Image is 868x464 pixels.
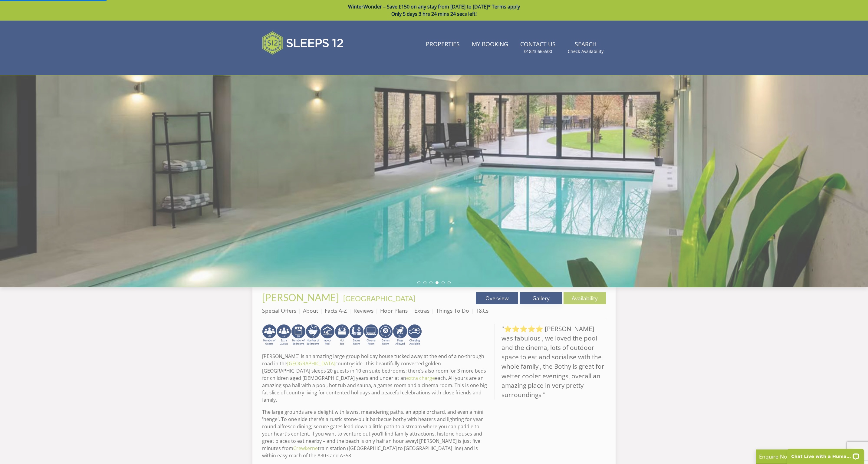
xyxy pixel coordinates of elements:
img: Sleeps 12 [262,28,344,58]
img: AD_4nXcpX5uDwed6-YChlrI2BYOgXwgg3aqYHOhRm0XfZB-YtQW2NrmeCr45vGAfVKUq4uWnc59ZmEsEzoF5o39EWARlT1ewO... [335,324,349,346]
p: The large grounds are a delight with lawns, meandering paths, an apple orchard, and even a mini '... [262,408,490,459]
a: [GEOGRAPHIC_DATA] [287,360,335,367]
a: Reviews [353,307,373,314]
img: AD_4nXd2nb48xR8nvNoM3_LDZbVoAMNMgnKOBj_-nFICa7dvV-HbinRJhgdpEvWfsaax6rIGtCJThxCG8XbQQypTL5jAHI8VF... [364,324,378,346]
p: [PERSON_NAME] is an amazing large group holiday house tucked away at the end of a no-through road... [262,353,490,403]
a: [GEOGRAPHIC_DATA] [343,294,415,303]
small: Check Availability [568,48,603,54]
blockquote: "⭐⭐⭐⭐⭐ [PERSON_NAME] was fabulous , we loved the pool and the cinema, lots of outdoor space to ea... [495,324,606,400]
iframe: LiveChat chat widget [783,445,868,464]
a: Crewkerne [293,445,318,452]
a: T&Cs [476,307,488,314]
a: [PERSON_NAME] [262,291,341,303]
a: Things To Do [436,307,469,314]
a: My Booking [469,38,511,51]
img: AD_4nXfvn8RXFi48Si5WD_ef5izgnipSIXhRnV2E_jgdafhtv5bNmI08a5B0Z5Dh6wygAtJ5Dbjjt2cCuRgwHFAEvQBwYj91q... [306,324,320,346]
a: Overview [476,292,518,304]
a: Availability [564,292,606,304]
a: Properties [423,38,462,51]
a: About [303,307,318,314]
img: AD_4nXex3qvy3sy6BM-Br1RXWWSl0DFPk6qVqJlDEOPMeFX_TIH0N77Wmmkf8Pcs8dCh06Ybzq_lkzmDAO5ABz7s_BDarUBnZ... [262,324,277,346]
a: Extras [414,307,429,314]
a: extra charge [406,375,435,381]
a: SearchCheck Availability [565,38,606,58]
img: AD_4nXdrZMsjcYNLGsKuA84hRzvIbesVCpXJ0qqnwZoX5ch9Zjv73tWe4fnFRs2gJ9dSiUubhZXckSJX_mqrZBmYExREIfryF... [378,324,393,346]
img: AD_4nXfZxIz6BQB9SA1qRR_TR-5tIV0ZeFY52bfSYUXaQTY3KXVpPtuuoZT3Ql3RNthdyy4xCUoonkMKBfRi__QKbC4gcM_TO... [291,324,306,346]
p: Enquire Now [759,452,850,460]
a: Special Offers [262,307,296,314]
small: 01823 665500 [524,48,552,54]
span: - [341,294,415,303]
a: Facts A-Z [325,307,347,314]
img: AD_4nXdjbGEeivCGLLmyT_JEP7bTfXsjgyLfnLszUAQeQ4RcokDYHVBt5R8-zTDbAVICNoGv1Dwc3nsbUb1qR6CAkrbZUeZBN... [349,324,364,346]
iframe: Customer reviews powered by Trustpilot [259,62,323,67]
a: Floor Plans [380,307,408,314]
img: AD_4nXfVJ1m9w4EMMbFjuD7zUgI0tuAFSIqlFBxnoOORi2MjIyaBJhe_C7my_EDccl4s4fHEkrSKwLb6ZhQ-Uxcdi3V3QSydP... [393,324,407,346]
img: AD_4nXcnT2OPG21WxYUhsl9q61n1KejP7Pk9ESVM9x9VetD-X_UXXoxAKaMRZGYNcSGiAsmGyKm0QlThER1osyFXNLmuYOVBV... [407,324,422,346]
span: [PERSON_NAME] [262,291,339,303]
a: Gallery [520,292,562,304]
span: Only 5 days 3 hrs 24 mins 24 secs left! [391,11,477,17]
img: AD_4nXeXCOE_OdmEy92lFEB9p7nyvg-9T1j8Q7yQMnDgopRzbTNR3Fwoz3levE1lBACinI3iQWtmcm3GLYMw3-AC-bi-kylLi... [277,324,291,346]
img: AD_4nXei2dp4L7_L8OvME76Xy1PUX32_NMHbHVSts-g-ZAVb8bILrMcUKZI2vRNdEqfWP017x6NFeUMZMqnp0JYknAB97-jDN... [320,324,335,346]
a: Contact Us01823 665500 [518,38,558,58]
